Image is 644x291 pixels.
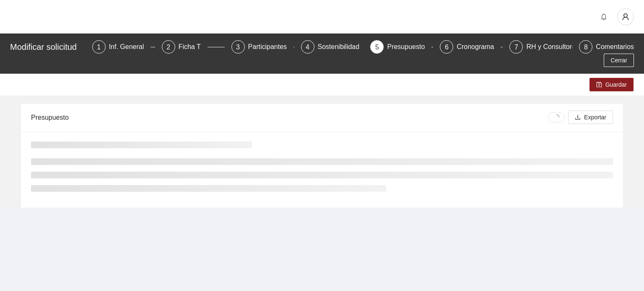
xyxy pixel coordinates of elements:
[166,44,170,51] span: 2
[568,111,613,124] button: downloadExportar
[579,40,634,54] div: 8Comentarios
[10,40,87,54] div: Modificar solicitud
[617,8,634,25] button: user
[236,44,240,51] span: 3
[387,40,431,54] div: Presupuesto
[318,40,366,54] div: Sostenibilidad
[306,44,309,51] span: 4
[596,82,602,88] span: save
[445,44,449,51] span: 6
[370,40,433,54] div: 5Presupuesto
[31,106,548,129] div: Presupuesto
[610,56,627,65] span: Cerrar
[109,40,151,54] div: Inf. General
[92,40,155,54] div: 1Inf. General
[618,13,634,21] span: user
[97,44,101,51] span: 1
[605,80,627,89] span: Guardar
[375,44,379,51] span: 5
[231,40,294,54] div: 3Participantes
[179,40,208,54] div: Ficha T
[509,40,572,54] div: 7RH y Consultores
[589,78,634,91] button: saveGuardar
[301,40,364,54] div: 4Sostenibilidad
[440,40,503,54] div: 6Cronograma
[604,54,634,67] button: Cerrar
[514,44,518,51] span: 7
[457,40,501,54] div: Cronograma
[584,44,588,51] span: 8
[597,13,610,20] span: bell
[597,10,610,23] button: bell
[526,40,585,54] div: RH y Consultores
[596,40,634,54] div: Comentarios
[553,114,559,120] span: loading
[584,113,606,122] span: Exportar
[575,114,581,121] span: download
[162,40,225,54] div: 2Ficha T
[248,40,294,54] div: Participantes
